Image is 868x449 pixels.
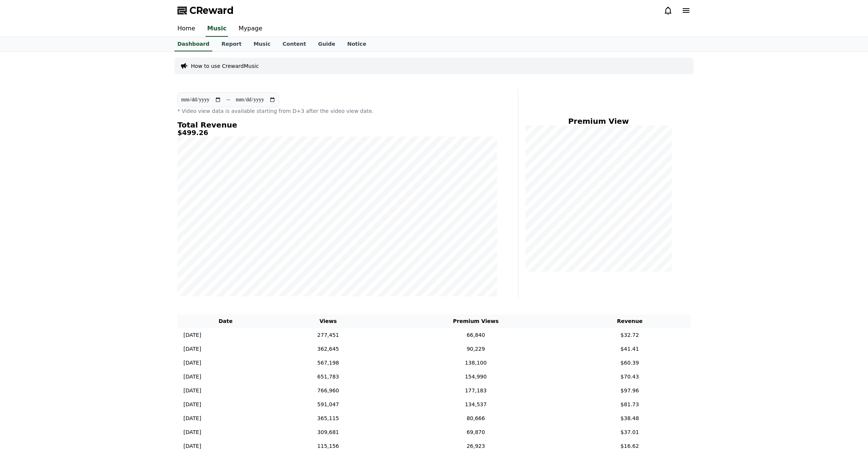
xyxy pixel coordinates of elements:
[274,370,383,384] td: 651,783
[183,345,201,353] p: [DATE]
[383,328,569,342] td: 66,840
[569,342,691,356] td: $41.41
[274,384,383,398] td: 766,960
[569,328,691,342] td: $32.72
[569,425,691,439] td: $37.01
[174,37,212,51] a: Dashboard
[569,384,691,398] td: $97.96
[177,107,497,115] p: * Video view data is available starting from D+3 after the video view date.
[524,117,673,125] h4: Premium View
[183,387,201,395] p: [DATE]
[274,425,383,439] td: 309,681
[177,314,274,328] th: Date
[274,356,383,370] td: 567,198
[274,314,383,328] th: Views
[177,129,497,137] h5: $499.26
[226,95,231,104] p: ~
[233,21,268,37] a: Mypage
[248,37,276,51] a: Music
[171,21,201,37] a: Home
[189,5,234,17] span: CReward
[383,356,569,370] td: 138,100
[383,411,569,425] td: 80,666
[569,370,691,384] td: $70.43
[191,62,259,70] a: How to use CrewardMusic
[312,37,341,51] a: Guide
[274,342,383,356] td: 362,645
[383,398,569,411] td: 134,537
[206,21,228,37] a: Music
[276,37,312,51] a: Content
[183,401,201,408] p: [DATE]
[274,398,383,411] td: 591,047
[569,356,691,370] td: $60.39
[215,37,248,51] a: Report
[383,370,569,384] td: 154,990
[183,373,201,381] p: [DATE]
[183,414,201,422] p: [DATE]
[341,37,372,51] a: Notice
[383,425,569,439] td: 69,870
[274,411,383,425] td: 365,115
[383,314,569,328] th: Premium Views
[183,331,201,339] p: [DATE]
[383,342,569,356] td: 90,229
[569,411,691,425] td: $38.48
[183,428,201,436] p: [DATE]
[177,5,234,17] a: CReward
[274,328,383,342] td: 277,451
[183,359,201,367] p: [DATE]
[569,398,691,411] td: $81.73
[383,384,569,398] td: 177,183
[177,121,497,129] h4: Total Revenue
[569,314,691,328] th: Revenue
